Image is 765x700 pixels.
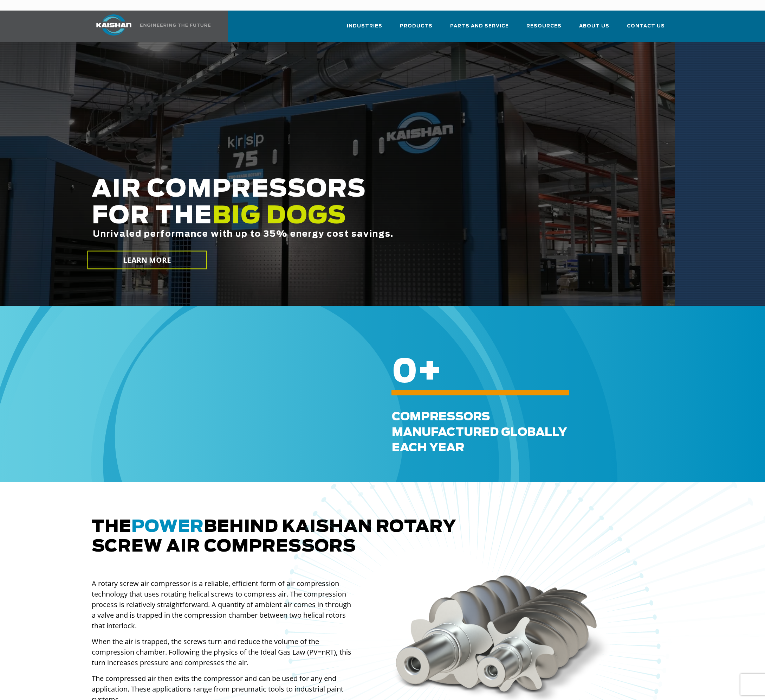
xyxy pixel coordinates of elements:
[92,578,355,631] p: A rotary screw air compressor is a reliable, efficient form of air compression technology that us...
[450,17,509,41] a: Parts and Service
[93,230,394,238] span: Unrivaled performance with up to 35% energy cost savings.
[87,14,140,36] img: kaishan logo
[579,22,609,30] span: About Us
[400,22,433,30] span: Products
[87,251,207,269] a: LEARN MORE
[123,255,171,265] span: LEARN MORE
[392,356,417,389] span: 0
[87,11,212,42] a: Kaishan USA
[579,17,609,41] a: About Us
[627,22,665,30] span: Contact Us
[627,17,665,41] a: Contact Us
[526,17,562,41] a: Resources
[212,204,346,228] span: BIG DOGS
[347,17,382,41] a: Industries
[92,636,355,668] p: When the air is trapped, the screws turn and reduce the volume of the compression chamber. Follow...
[450,22,509,30] span: Parts and Service
[92,176,575,261] h2: AIR COMPRESSORS FOR THE
[400,17,433,41] a: Products
[392,409,759,456] div: Compressors Manufactured GLOBALLY each Year
[392,368,734,377] h6: +
[140,24,210,27] img: Engineering the future
[526,22,562,30] span: Resources
[92,517,674,556] h2: The behind Kaishan rotary screw air compressors
[347,22,382,30] span: Industries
